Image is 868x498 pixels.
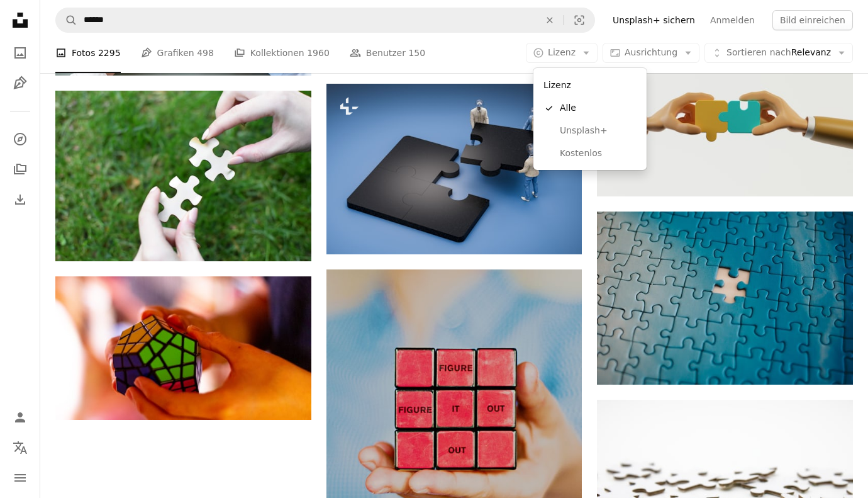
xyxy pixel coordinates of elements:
div: Lizenz [538,73,642,97]
span: Alle [560,102,637,115]
span: Kostenlos [560,147,637,160]
button: Lizenz [526,43,598,63]
span: Lizenz [548,47,576,57]
button: Ausrichtung [603,43,699,63]
span: Unsplash+ [560,125,637,137]
div: Lizenz [533,68,647,170]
